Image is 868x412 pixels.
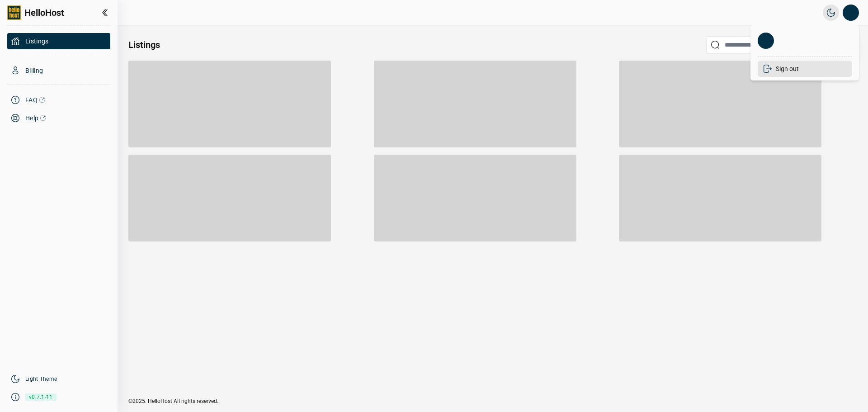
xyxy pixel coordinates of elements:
[7,5,22,20] img: logo-full.png
[25,95,38,104] span: FAQ
[25,390,57,404] span: v0.7.1-11
[758,61,852,77] li: Sign out
[118,398,868,412] div: ©2025. HelloHost All rights reserved.
[7,5,64,20] a: HelloHost
[25,37,49,46] span: Listings
[7,92,110,108] a: FAQ
[7,110,110,126] a: Help
[25,66,43,75] span: Billing
[24,6,64,19] span: HelloHost
[25,114,38,123] span: Help
[128,38,160,51] h2: Listings
[25,375,57,383] a: Light Theme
